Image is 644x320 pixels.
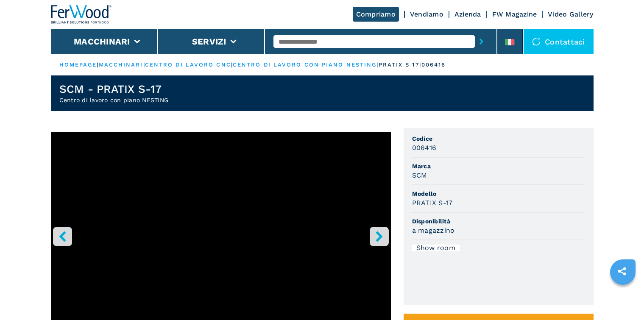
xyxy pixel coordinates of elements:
[608,282,638,314] iframe: Chat
[231,61,233,68] span: |
[53,227,72,246] button: left-button
[192,36,226,47] button: Servizi
[97,61,98,68] span: |
[59,96,169,104] h2: Centro di lavoro con piano NESTING
[412,198,453,208] h3: PRATIX S-17
[370,227,389,246] button: right-button
[412,143,437,153] h3: 006416
[412,245,460,251] div: Show room
[379,61,421,69] p: pratix s 17 |
[412,162,585,170] span: Marca
[532,37,541,46] img: Contattaci
[412,134,585,143] span: Codice
[492,10,537,18] a: FW Magazine
[412,217,585,225] span: Disponibilità
[59,82,169,96] h1: SCM - PRATIX S-17
[548,10,593,18] a: Video Gallery
[145,61,231,68] a: centro di lavoro cnc
[51,5,112,24] img: Ferwood
[74,36,130,47] button: Macchinari
[59,61,97,68] a: HOMEPAGE
[475,32,488,51] button: submit-button
[412,189,585,198] span: Modello
[99,61,143,68] a: macchinari
[233,61,376,68] a: centro di lavoro con piano nesting
[454,10,481,18] a: Azienda
[412,225,455,235] h3: a magazzino
[611,261,633,282] a: sharethis
[524,29,594,54] div: Contattaci
[376,61,378,68] span: |
[410,10,443,18] a: Vendiamo
[353,7,399,22] a: Compriamo
[421,61,446,69] p: 006416
[143,61,145,68] span: |
[412,170,427,180] h3: SCM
